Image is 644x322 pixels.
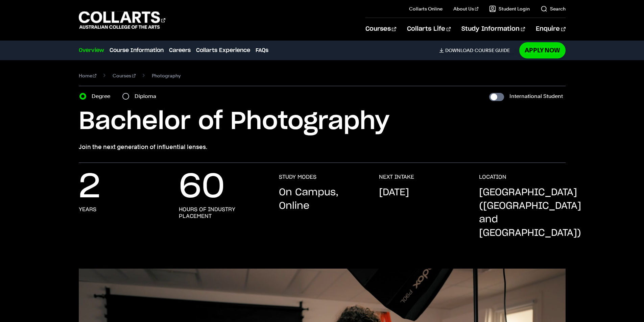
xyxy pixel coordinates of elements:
p: 60 [179,174,225,201]
a: Collarts Online [409,5,443,12]
a: Courses [365,18,396,40]
span: Photography [152,71,181,80]
h1: Bachelor of Photography [79,106,566,137]
h3: LOCATION [479,174,506,180]
h3: NEXT INTAKE [379,174,414,180]
a: Enquire [536,18,565,40]
a: Search [541,5,566,12]
a: Apply Now [519,42,566,58]
a: Home [79,71,97,80]
span: Download [445,47,473,53]
a: Overview [79,46,104,54]
label: Degree [92,92,114,101]
a: Course Information [110,46,164,54]
a: Careers [169,46,191,54]
a: Student Login [489,5,530,12]
h3: hours of industry placement [179,206,265,220]
p: [GEOGRAPHIC_DATA] ([GEOGRAPHIC_DATA] and [GEOGRAPHIC_DATA]) [479,186,581,240]
a: DownloadCourse Guide [439,47,515,53]
a: Courses [113,71,136,80]
a: Collarts Life [407,18,451,40]
label: Diploma [135,92,160,101]
p: 2 [79,174,100,201]
a: About Us [453,5,478,12]
p: [DATE] [379,186,409,199]
a: Study Information [461,18,525,40]
a: FAQs [256,46,268,54]
a: Collarts Experience [196,46,250,54]
label: International Student [509,92,563,101]
h3: years [79,206,96,213]
p: Join the next generation of influential lenses. [79,142,566,152]
p: On Campus, Online [279,186,365,213]
div: Go to homepage [79,10,165,30]
h3: STUDY MODES [279,174,316,180]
